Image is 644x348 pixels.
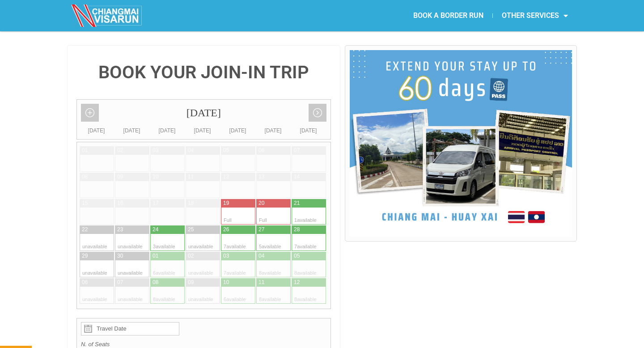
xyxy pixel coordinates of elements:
div: [DATE] [185,126,220,135]
h4: BOOK YOUR JOIN-IN TRIP [76,64,331,81]
div: 10 [223,279,229,286]
div: 28 [294,226,300,233]
div: 22 [82,226,88,233]
div: 07 [294,147,300,154]
div: [DATE] [149,126,185,135]
div: 09 [117,173,123,181]
div: 21 [294,199,300,207]
div: 10 [153,173,158,181]
div: 07 [117,279,123,286]
div: 03 [153,147,158,154]
div: 02 [188,252,194,260]
div: 06 [82,279,88,286]
div: 11 [188,173,194,181]
div: [DATE] [220,126,255,135]
a: OTHER SERVICES [493,5,577,26]
div: 04 [188,147,194,154]
div: 20 [258,199,264,207]
div: 13 [258,173,264,181]
div: 29 [82,252,88,260]
div: 25 [188,226,194,233]
div: 17 [153,199,158,207]
div: 27 [258,226,264,233]
div: 03 [223,252,229,260]
div: 08 [153,279,158,286]
div: 05 [223,147,229,154]
div: 05 [294,252,300,260]
div: [DATE] [77,100,330,126]
div: 12 [294,279,300,286]
div: 18 [188,199,194,207]
div: 24 [153,226,158,233]
div: 12 [223,173,229,181]
div: 19 [223,199,229,207]
div: 14 [294,173,300,181]
div: [DATE] [114,126,149,135]
div: 08 [82,173,88,181]
div: 02 [117,147,123,154]
div: 11 [258,279,264,286]
div: [DATE] [255,126,291,135]
div: [DATE] [79,126,114,135]
div: 23 [117,226,123,233]
a: BOOK A BORDER RUN [404,5,492,26]
div: [DATE] [291,126,326,135]
div: 26 [223,226,229,233]
div: 15 [82,199,88,207]
div: 01 [153,252,158,260]
div: 04 [258,252,264,260]
div: 06 [258,147,264,154]
div: 30 [117,252,123,260]
nav: Menu [322,5,577,26]
div: 16 [117,199,123,207]
div: 01 [82,147,88,154]
div: 09 [188,279,194,286]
